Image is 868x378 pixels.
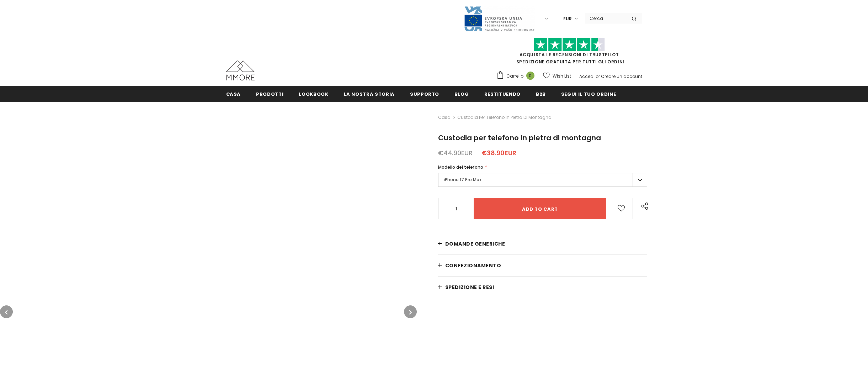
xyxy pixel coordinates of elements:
[438,164,483,170] span: Modello del telefono
[481,148,516,157] span: €38.90EUR
[256,91,283,98] span: Prodotti
[454,91,469,98] span: Blog
[226,91,241,98] span: Casa
[438,113,451,122] a: Casa
[506,73,523,80] span: Carrello
[344,91,395,98] span: La nostra storia
[226,86,241,102] a: Casa
[520,52,619,58] a: Acquista le recensioni di TrustPilot
[410,86,439,102] a: supporto
[596,73,600,79] span: or
[563,15,572,22] span: EUR
[543,70,571,82] a: Wish List
[526,72,534,80] span: 0
[256,86,283,102] a: Prodotti
[454,86,469,102] a: Blog
[410,91,439,98] span: supporto
[445,284,494,291] span: Spedizione e resi
[561,86,616,102] a: Segui il tuo ordine
[464,15,535,21] a: Javni Razpis
[438,233,648,254] a: Domande generiche
[534,38,605,52] img: Fidati di Pilot Stars
[226,61,255,80] img: Casi MMORE
[344,86,395,102] a: La nostra storia
[601,73,642,79] a: Creare un account
[585,13,626,23] input: Search Site
[438,255,648,276] a: CONFEZIONAMENTO
[484,86,521,102] a: Restituendo
[553,73,571,80] span: Wish List
[445,240,505,247] span: Domande generiche
[579,73,595,79] a: Accedi
[438,148,473,157] span: €44.90EUR
[536,91,546,98] span: B2B
[561,91,616,98] span: Segui il tuo ordine
[445,262,501,269] span: CONFEZIONAMENTO
[496,71,538,82] a: Carrello 0
[464,6,535,32] img: Javni Razpis
[536,86,546,102] a: B2B
[496,41,642,65] span: SPEDIZIONE GRATUITA PER TUTTI GLI ORDINI
[299,91,328,98] span: Lookbook
[457,113,552,122] span: Custodia per telefono in pietra di montagna
[438,277,648,298] a: Spedizione e resi
[299,86,328,102] a: Lookbook
[484,91,521,98] span: Restituendo
[438,173,648,187] label: iPhone 17 Pro Max
[438,133,601,143] span: Custodia per telefono in pietra di montagna
[474,198,607,219] input: Add to cart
